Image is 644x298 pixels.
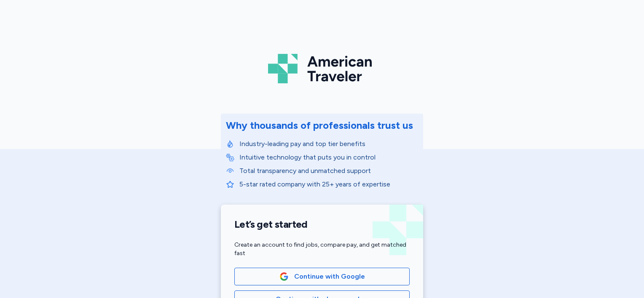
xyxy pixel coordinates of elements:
[239,179,418,189] p: 5-star rated company with 25+ years of expertise
[239,139,418,149] p: Industry-leading pay and top tier benefits
[239,152,418,162] p: Intuitive technology that puts you in control
[234,268,410,285] button: Google LogoContinue with Google
[268,51,376,87] img: Logo
[234,241,410,258] div: Create an account to find jobs, compare pay, and get matched fast
[226,119,413,132] div: Why thousands of professionals trust us
[294,271,365,282] span: Continue with Google
[239,166,418,176] p: Total transparency and unmatched support
[279,272,289,281] img: Google Logo
[234,218,410,231] h1: Let’s get started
